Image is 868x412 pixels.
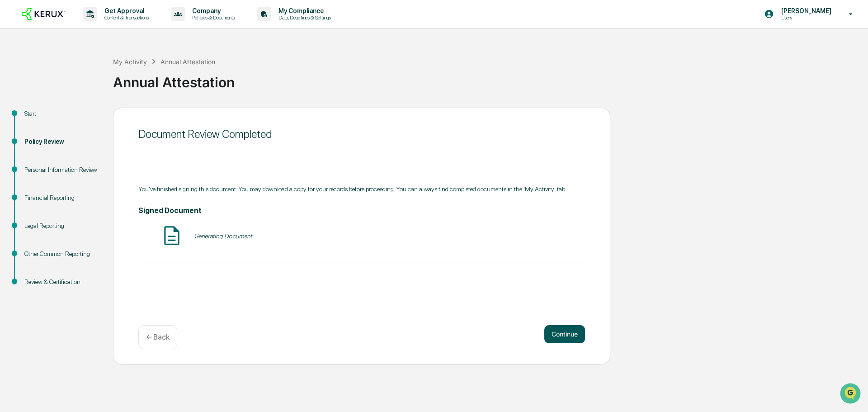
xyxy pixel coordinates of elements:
[271,14,335,21] p: Data, Deadlines & Settings
[113,67,863,90] div: Annual Attestation
[5,110,62,127] a: 🖐️Preclearance
[194,232,252,240] div: Generating Document
[138,206,585,215] h4: Signed Document
[62,110,116,127] a: 🗄️Attestations
[18,114,58,123] span: Preclearance
[146,333,170,341] p: ← Back
[24,249,99,259] div: Other Common Reporting
[22,8,65,20] img: logo
[185,14,239,21] p: Policies & Documents
[774,14,836,21] p: Users
[9,132,16,139] div: 🔎
[160,58,215,66] div: Annual Attestation
[31,78,114,85] div: We're available if you need us!
[774,7,836,14] p: [PERSON_NAME]
[97,14,153,21] p: Content & Transactions
[160,224,183,247] img: Document Icon
[185,7,239,14] p: Company
[64,153,109,160] a: Powered byPylon
[90,153,109,160] span: Pylon
[5,128,61,144] a: 🔎Data Lookup
[24,137,99,147] div: Policy Review
[9,19,165,33] p: How can we help?
[24,193,99,203] div: Financial Reporting
[271,7,335,14] p: My Compliance
[31,69,148,78] div: Start new chat
[75,114,112,123] span: Attestations
[18,131,57,140] span: Data Lookup
[24,277,99,287] div: Review & Certification
[24,221,99,231] div: Legal Reporting
[113,58,147,66] div: My Activity
[24,165,99,175] div: Personal Information Review
[9,115,16,122] div: 🖐️
[154,72,165,83] button: Start new chat
[66,115,73,122] div: 🗄️
[138,128,585,141] div: Document Review Completed
[839,382,863,407] iframe: Open customer support
[138,185,585,193] div: You've finished signing this document. You may download a copy for your records before proceeding...
[97,7,153,14] p: Get Approval
[24,109,99,118] div: Start
[9,69,25,85] img: 1746055101610-c473b297-6a78-478c-a979-82029cc54cd1
[544,325,585,343] button: Continue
